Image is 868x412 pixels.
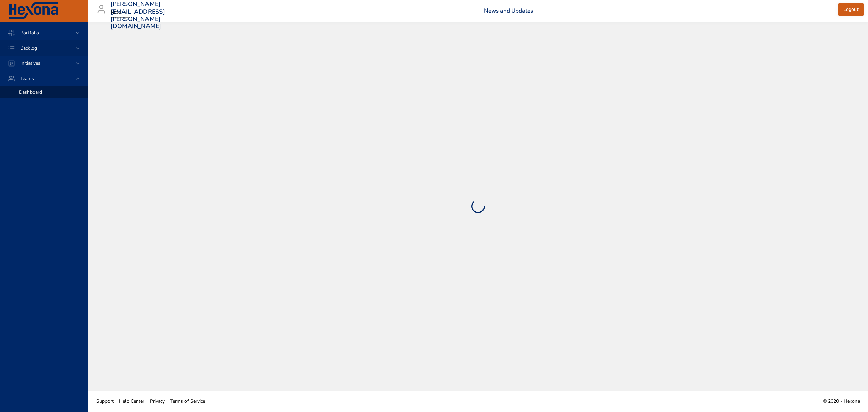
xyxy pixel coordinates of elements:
[8,2,59,19] img: Hexona
[94,394,116,409] a: Support
[111,7,130,18] div: Kipu
[116,394,147,409] a: Help Center
[484,7,533,15] a: News and Updates
[147,394,167,409] a: Privacy
[838,3,864,16] button: Logout
[96,398,114,405] span: Support
[843,5,859,14] span: Logout
[19,89,42,95] span: Dashboard
[15,60,46,67] span: Initiatives
[119,398,144,405] span: Help Center
[150,398,165,405] span: Privacy
[167,394,208,409] a: Terms of Service
[170,398,205,405] span: Terms of Service
[823,398,860,405] span: © 2020 - Hexona
[15,45,42,51] span: Backlog
[111,1,165,30] h3: [PERSON_NAME][EMAIL_ADDRESS][PERSON_NAME][DOMAIN_NAME]
[15,75,39,82] span: Teams
[15,30,44,36] span: Portfolio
